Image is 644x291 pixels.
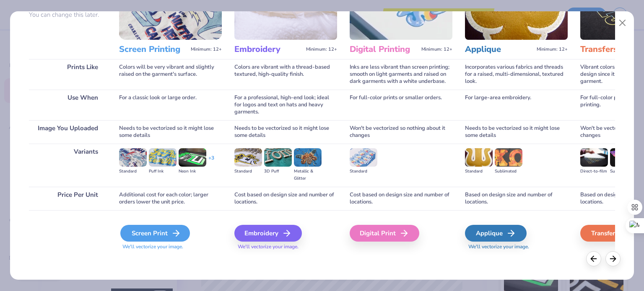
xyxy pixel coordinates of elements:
[29,187,106,210] div: Price Per Unit
[119,187,222,210] div: Additional cost for each color; larger orders lower the unit price.
[580,148,608,167] img: Direct-to-film
[465,148,493,167] img: Standard
[119,59,222,90] div: Colors will be very vibrant and slightly raised on the garment's surface.
[264,168,292,175] div: 3D Puff
[29,59,106,90] div: Prints Like
[615,15,631,31] button: Close
[350,44,418,55] h3: Digital Printing
[234,187,337,210] div: Cost based on design size and number of locations.
[465,225,527,242] div: Applique
[191,46,222,52] span: Minimum: 12+
[208,155,214,169] div: + 3
[350,90,452,120] div: For full-color prints or smaller orders.
[350,148,377,167] img: Standard
[294,168,322,182] div: Metallic & Glitter
[179,148,206,167] img: Neon Ink
[465,187,568,210] div: Based on design size and number of locations.
[465,243,568,250] span: We'll vectorize your image.
[234,243,337,250] span: We'll vectorize your image.
[350,120,452,144] div: Won't be vectorized so nothing about it changes
[350,225,419,242] div: Digital Print
[234,225,302,242] div: Embroidery
[465,59,568,90] div: Incorporates various fabrics and threads for a raised, multi-dimensional, textured look.
[495,148,522,167] img: Sublimated
[234,90,337,120] div: For a professional, high-end look; ideal for logos and text on hats and heavy garments.
[465,168,493,175] div: Standard
[29,90,106,120] div: Use When
[234,148,262,167] img: Standard
[119,243,222,250] span: We'll vectorize your image.
[580,225,642,242] div: Transfers
[119,90,222,120] div: For a classic look or large order.
[580,168,608,175] div: Direct-to-film
[495,168,522,175] div: Sublimated
[234,120,337,144] div: Needs to be vectorized so it might lose some details
[149,168,177,175] div: Puff Ink
[350,59,452,90] div: Inks are less vibrant than screen printing; smooth on light garments and raised on dark garments ...
[306,46,337,52] span: Minimum: 12+
[234,59,337,90] div: Colors are vibrant with a thread-based textured, high-quality finish.
[350,168,377,175] div: Standard
[179,168,206,175] div: Neon Ink
[610,168,638,175] div: Supacolor
[119,120,222,144] div: Needs to be vectorized so it might lose some details
[29,144,106,187] div: Variants
[465,90,568,120] div: For large-area embroidery.
[29,120,106,144] div: Image You Uploaded
[234,44,303,55] h3: Embroidery
[119,148,147,167] img: Standard
[149,148,177,167] img: Puff Ink
[264,148,292,167] img: 3D Puff
[119,168,147,175] div: Standard
[465,120,568,144] div: Needs to be vectorized so it might lose some details
[610,148,638,167] img: Supacolor
[120,225,190,242] div: Screen Print
[537,46,568,52] span: Minimum: 12+
[29,11,106,18] p: You can change this later.
[350,187,452,210] div: Cost based on design size and number of locations.
[119,44,187,55] h3: Screen Printing
[465,44,533,55] h3: Applique
[294,148,322,167] img: Metallic & Glitter
[421,46,452,52] span: Minimum: 12+
[234,168,262,175] div: Standard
